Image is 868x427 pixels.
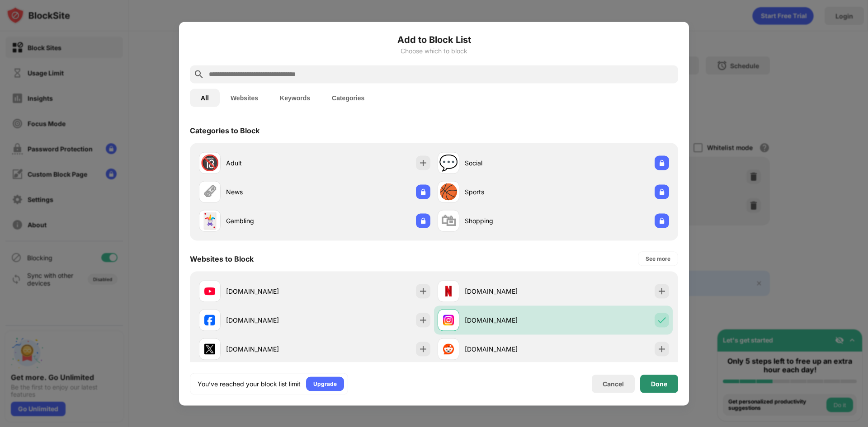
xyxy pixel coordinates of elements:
div: Upgrade [313,379,337,388]
img: favicons [204,343,215,354]
div: Gambling [226,216,315,225]
div: [DOMAIN_NAME] [465,286,553,296]
div: Adult [226,158,315,168]
img: search.svg [193,69,204,80]
div: 🔞 [200,154,219,172]
button: Keywords [269,89,321,107]
div: Choose which to block [190,47,678,54]
div: Websites to Block [190,254,254,263]
div: [DOMAIN_NAME] [465,344,553,354]
button: Websites [220,89,269,107]
img: favicons [443,286,454,296]
img: favicons [204,314,215,325]
img: favicons [204,286,215,296]
div: You’ve reached your block list limit [198,379,301,388]
div: 🛍 [441,211,456,230]
div: News [226,187,315,197]
h6: Add to Block List [190,33,678,46]
img: favicons [443,314,454,325]
div: [DOMAIN_NAME] [226,315,315,325]
img: favicons [443,343,454,354]
div: Done [651,380,667,387]
div: Social [465,158,553,168]
div: Shopping [465,216,553,225]
div: 💬 [439,154,458,172]
div: [DOMAIN_NAME] [226,344,315,354]
button: All [190,89,220,107]
div: Cancel [603,380,624,388]
button: Categories [321,89,375,107]
div: See more [646,254,670,263]
div: [DOMAIN_NAME] [465,315,553,325]
div: Categories to Block [190,126,259,135]
div: 🏀 [439,183,458,201]
div: [DOMAIN_NAME] [226,286,315,296]
div: Sports [465,187,553,197]
div: 🃏 [200,211,219,230]
div: 🗞 [202,183,217,201]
